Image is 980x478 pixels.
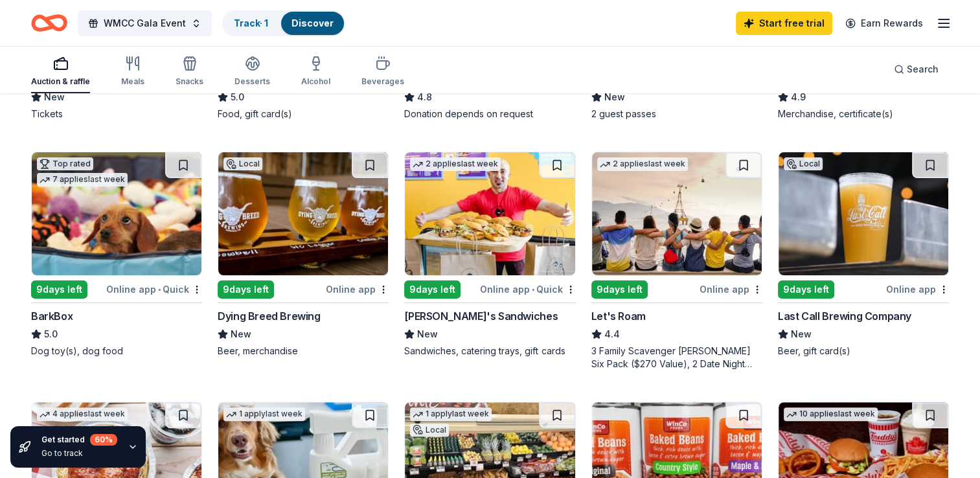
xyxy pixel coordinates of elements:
[31,345,202,358] div: Dog toy(s), dog food
[218,345,389,358] div: Beer, merchandise
[106,281,202,297] div: Online app Quick
[301,51,330,93] button: Alcohol
[78,10,212,36] button: WMCC Gala Event
[778,280,834,299] div: 9 days left
[410,157,501,171] div: 2 applies last week
[410,424,449,437] div: Local
[31,51,90,93] button: Auction & raffle
[218,280,274,299] div: 9 days left
[838,12,931,35] a: Earn Rewards
[223,157,262,170] div: Local
[532,284,534,295] span: •
[90,434,117,446] div: 60 %
[121,76,144,87] div: Meals
[361,51,404,93] button: Beverages
[591,345,762,370] div: 3 Family Scavenger [PERSON_NAME] Six Pack ($270 Value), 2 Date Night Scavenger [PERSON_NAME] Two ...
[791,89,806,105] span: 4.9
[31,280,87,299] div: 9 days left
[44,89,65,105] span: New
[404,345,575,358] div: Sandwiches, catering trays, gift cards
[223,407,305,421] div: 1 apply last week
[41,448,117,459] div: Go to track
[784,157,823,170] div: Local
[234,17,268,28] a: Track· 1
[31,76,90,87] div: Auction & raffle
[218,152,388,275] img: Image for Dying Breed Brewing
[231,326,251,342] span: New
[231,89,244,105] span: 5.0
[778,345,949,358] div: Beer, gift card(s)
[234,76,270,87] div: Desserts
[31,308,73,324] div: BarkBox
[31,108,202,120] div: Tickets
[176,76,203,87] div: Snacks
[791,326,812,342] span: New
[417,326,438,342] span: New
[907,62,939,77] span: Search
[291,17,334,28] a: Discover
[404,280,461,299] div: 9 days left
[778,152,949,358] a: Image for Last Call Brewing CompanyLocal9days leftOnline appLast Call Brewing CompanyNewBeer, gif...
[480,281,576,297] div: Online app Quick
[121,51,144,93] button: Meals
[597,157,688,171] div: 2 applies last week
[176,51,203,93] button: Snacks
[779,152,948,275] img: Image for Last Call Brewing Company
[158,284,161,295] span: •
[604,89,625,105] span: New
[218,152,389,358] a: Image for Dying Breed BrewingLocal9days leftOnline appDying Breed BrewingNewBeer, merchandise
[784,407,878,421] div: 10 applies last week
[417,89,432,105] span: 4.8
[405,152,575,275] img: Image for Ike's Sandwiches
[37,407,128,421] div: 4 applies last week
[104,16,186,31] span: WMCC Gala Event
[326,281,389,297] div: Online app
[32,152,201,275] img: Image for BarkBox
[404,152,575,358] a: Image for Ike's Sandwiches2 applieslast week9days leftOnline app•Quick[PERSON_NAME]'s SandwichesN...
[591,280,648,299] div: 9 days left
[222,10,345,36] button: Track· 1Discover
[886,281,949,297] div: Online app
[592,152,762,275] img: Image for Let's Roam
[404,308,558,324] div: [PERSON_NAME]'s Sandwiches
[218,308,320,324] div: Dying Breed Brewing
[604,326,620,342] span: 4.4
[37,173,128,187] div: 7 applies last week
[361,76,404,87] div: Beverages
[591,152,762,370] a: Image for Let's Roam2 applieslast week9days leftOnline appLet's Roam4.43 Family Scavenger [PERSON...
[410,407,492,421] div: 1 apply last week
[778,108,949,120] div: Merchandise, certificate(s)
[591,308,646,324] div: Let's Roam
[37,157,93,170] div: Top rated
[591,108,762,120] div: 2 guest passes
[31,152,202,358] a: Image for BarkBoxTop rated7 applieslast week9days leftOnline app•QuickBarkBox5.0Dog toy(s), dog food
[234,51,270,93] button: Desserts
[778,308,911,324] div: Last Call Brewing Company
[301,76,330,87] div: Alcohol
[31,8,67,38] a: Home
[404,108,575,120] div: Donation depends on request
[883,56,949,82] button: Search
[218,108,389,120] div: Food, gift card(s)
[700,281,762,297] div: Online app
[44,326,58,342] span: 5.0
[736,12,832,35] a: Start free trial
[41,434,117,446] div: Get started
